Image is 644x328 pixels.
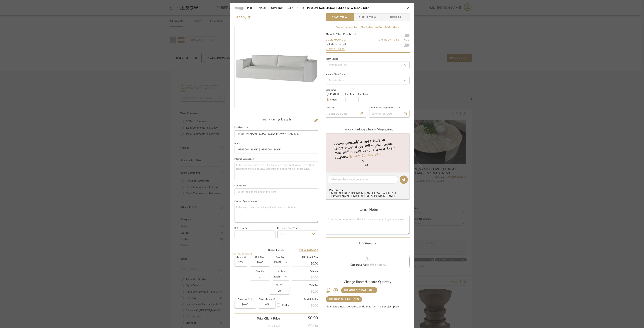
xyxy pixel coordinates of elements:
[235,126,248,129] label: Item Name
[292,288,319,295] div: $0.00
[326,208,410,212] div: Internal Notes
[292,271,319,272] label: Subtotal
[344,289,368,292] div: FURNITURE - GREAT ROOM
[273,271,289,272] label: Unit Type
[326,107,335,109] label: Due Date
[257,316,280,321] span: Total Client Price
[282,304,289,306] span: Taxable
[235,201,257,202] label: Product Specifications
[326,280,410,284] div: Change Room/Update Quantity
[235,4,244,12] img: dff58350-dfd3-4258-b1d1-d4b5f1d96aee_48x40.jpg
[270,7,307,9] span: FURNITURE - GREAT ROOM
[292,284,319,286] label: Total Tax
[369,289,372,292] div: (1)
[326,58,338,60] div: Team Status
[369,110,410,118] input: Enter Install Date
[273,256,289,258] label: Cost Type
[326,26,410,29] div: Content here copies to Client View - confirm visibility there.
[326,61,410,69] input: Type to Search…
[247,7,270,9] span: [PERSON_NAME]
[345,93,355,95] label: Est. Min
[326,110,366,118] input: Enter Due Date
[250,271,270,272] label: Quantity
[326,241,410,246] div: Documents
[325,136,410,161] div: Leave yourself a note here or share next steps with your team. You will receive emails when they ...
[351,263,367,266] span: Choose a file
[235,227,250,229] label: Reference Price
[326,88,345,92] label: Lead Time
[277,227,298,229] label: Reference Price Type
[235,185,246,187] label: Dimensions
[329,192,408,198] div: [EMAIL_ADDRESS][DOMAIN_NAME] , [EMAIL_ADDRESS][DOMAIN_NAME] , [EMAIL_ADDRESS][DOMAIN_NAME]
[235,256,247,258] label: Markup %
[354,298,356,301] div: (1)
[329,189,408,192] span: Recipients:
[326,38,346,41] button: Bulk Manage
[326,77,410,84] input: Type to Search…
[367,263,386,266] span: or drag it here.
[379,38,410,41] button: Dashboard Settings
[369,107,401,109] label: Client-Facing Target Install Date
[406,6,410,10] button: close
[282,314,320,322] div: $0.00
[292,256,319,258] label: Client Unit Price
[292,302,319,309] div: $0.00
[349,151,382,160] a: Invite Collaborator
[326,92,345,102] mat-radio-group: Select item type
[292,298,319,300] label: Total Shipping
[270,284,289,286] label: Tax %
[343,128,368,131] span: Tasks / To-Dos /
[235,146,318,153] input: Enter Brand
[326,305,410,308] div: *To create a new room/section do that from main project page
[235,51,318,83] img: dff58350-dfd3-4258-b1d1-d4b5f1d96aee_436x436.jpg
[329,298,353,301] div: SHOPPING TRIP [DATE]
[292,274,319,280] div: $0.00
[307,7,372,9] span: [PERSON_NAME] COAST SOFA 112"W X 42"D X 33"H
[235,298,256,300] label: Shipping Cost
[326,74,347,75] div: Internal Client Status
[332,13,348,21] span: Team View
[330,92,339,96] label: In Stock
[299,248,318,253] a: View Budget
[250,256,270,258] label: Unit Cost
[330,98,338,102] label: Weeks
[235,188,318,196] input: Enter the dimensions of this item
[235,248,318,253] div: Item Costs
[358,93,368,95] label: Est. Max
[248,16,251,19] img: Remove from project
[326,48,410,51] a: View Budget
[235,143,241,145] label: Brand
[235,51,318,83] div: 0
[259,298,275,300] label: Ship. Markup %
[326,128,410,132] div: team Messaging
[386,13,405,21] span: Orders
[235,118,318,122] div: Team-Facing Details
[359,13,376,21] span: Client View
[235,158,254,160] label: Internal Description
[235,130,318,138] input: Enter Item Name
